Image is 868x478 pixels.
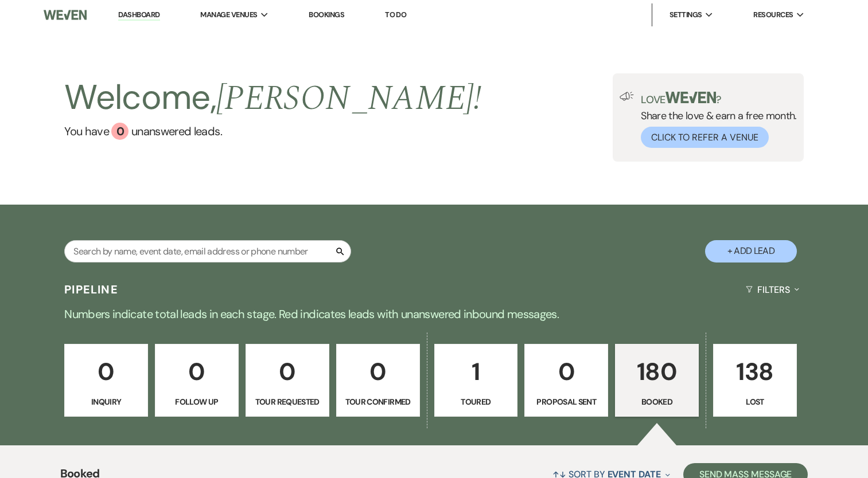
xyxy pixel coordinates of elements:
[434,344,518,417] a: 1Toured
[665,92,717,103] img: weven-logo-green.svg
[216,72,481,125] span: [PERSON_NAME] !
[344,352,412,391] p: 0
[44,3,87,27] img: Weven Logo
[64,123,481,140] a: You have 0 unanswered leads.
[309,10,344,19] a: Bookings
[162,395,231,408] p: Follow Up
[336,344,420,417] a: 0Tour Confirmed
[442,352,511,391] p: 1
[64,281,118,297] h3: Pipeline
[21,305,847,323] p: Numbers indicate total leads in each stage. Red indicates leads with unanswered inbound messages.
[532,352,601,391] p: 0
[246,344,329,417] a: 0Tour Requested
[72,395,141,408] p: Inquiry
[753,9,793,21] span: Resources
[64,344,148,417] a: 0Inquiry
[72,352,141,391] p: 0
[385,10,406,19] a: To Do
[111,123,129,140] div: 0
[741,275,804,305] button: Filters
[622,395,691,408] p: Booked
[253,395,322,408] p: Tour Requested
[532,395,601,408] p: Proposal Sent
[641,92,797,105] p: Love ?
[162,352,231,391] p: 0
[721,352,789,391] p: 138
[670,9,702,21] span: Settings
[641,127,769,148] button: Click to Refer a Venue
[442,395,511,408] p: Toured
[721,395,789,408] p: Lost
[615,344,699,417] a: 180Booked
[705,240,797,262] button: + Add Lead
[344,395,412,408] p: Tour Confirmed
[64,73,481,123] h2: Welcome,
[524,344,608,417] a: 0Proposal Sent
[634,92,797,148] div: Share the love & earn a free month.
[620,92,634,101] img: loud-speaker-illustration.svg
[713,344,797,417] a: 138Lost
[253,352,322,391] p: 0
[64,240,351,262] input: Search by name, event date, email address or phone number
[200,9,257,21] span: Manage Venues
[118,10,159,21] a: Dashboard
[155,344,239,417] a: 0Follow Up
[622,352,691,391] p: 180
